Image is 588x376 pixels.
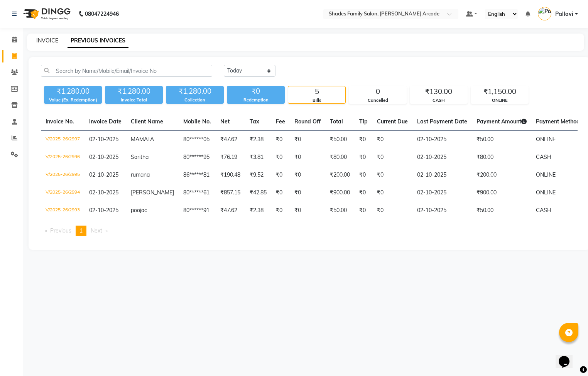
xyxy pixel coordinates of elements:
[288,86,345,97] div: 5
[44,86,102,97] div: ₹1,280.00
[89,118,122,125] span: Invoice Date
[166,97,224,103] div: Collection
[349,97,406,104] div: Cancelled
[372,166,412,184] td: ₹0
[271,166,290,184] td: ₹0
[536,118,588,125] span: Payment Methods
[131,207,144,214] span: pooja
[355,148,372,166] td: ₹0
[89,136,118,143] span: 02-10-2025
[536,207,551,214] span: CASH
[377,118,408,125] span: Current Due
[271,148,290,166] td: ₹0
[472,166,531,184] td: ₹200.00
[288,97,345,104] div: Bills
[245,166,271,184] td: ₹9.52
[250,118,259,125] span: Tax
[372,148,412,166] td: ₹0
[359,118,368,125] span: Tip
[325,131,355,149] td: ₹50.00
[166,86,224,97] div: ₹1,280.00
[271,131,290,149] td: ₹0
[276,118,285,125] span: Fee
[36,37,58,44] a: INVOICE
[290,166,325,184] td: ₹0
[412,184,472,202] td: 02-10-2025
[355,166,372,184] td: ₹0
[294,118,321,125] span: Round Off
[412,202,472,219] td: 02-10-2025
[44,97,102,103] div: Value (Ex. Redemption)
[538,7,551,20] img: Pallavi
[131,189,174,196] span: [PERSON_NAME]
[41,131,84,149] td: V/2025-26/2997
[216,131,245,149] td: ₹47.62
[536,153,551,160] span: CASH
[41,226,578,236] nav: Pagination
[355,184,372,202] td: ₹0
[472,131,531,149] td: ₹50.00
[412,166,472,184] td: 02-10-2025
[536,136,556,143] span: ONLINE
[216,202,245,219] td: ₹47.62
[41,184,84,202] td: V/2025-26/2994
[131,136,154,143] span: MAMATA
[216,166,245,184] td: ₹190.48
[41,202,84,219] td: V/2025-26/2993
[410,86,467,97] div: ₹130.00
[50,227,71,234] span: Previous
[41,166,84,184] td: V/2025-26/2995
[105,97,163,103] div: Invoice Total
[290,148,325,166] td: ₹0
[105,86,163,97] div: ₹1,280.00
[355,202,372,219] td: ₹0
[372,131,412,149] td: ₹0
[89,207,118,214] span: 02-10-2025
[220,118,230,125] span: Net
[131,171,150,178] span: rumana
[216,184,245,202] td: ₹857.15
[91,227,102,234] span: Next
[410,97,467,104] div: CASH
[227,97,285,103] div: Redemption
[271,202,290,219] td: ₹0
[245,131,271,149] td: ₹2.38
[46,118,74,125] span: Invoice No.
[325,184,355,202] td: ₹900.00
[536,171,556,178] span: ONLINE
[471,97,528,104] div: ONLINE
[536,189,556,196] span: ONLINE
[476,118,527,125] span: Payment Amount
[89,153,118,160] span: 02-10-2025
[245,148,271,166] td: ₹3.81
[555,10,573,18] span: Pallavi
[68,34,128,48] a: PREVIOUS INVOICES
[349,86,406,97] div: 0
[183,118,211,125] span: Mobile No.
[472,184,531,202] td: ₹900.00
[131,118,163,125] span: Client Name
[245,184,271,202] td: ₹42.85
[472,202,531,219] td: ₹50.00
[245,202,271,219] td: ₹2.38
[330,118,343,125] span: Total
[372,184,412,202] td: ₹0
[131,153,149,160] span: Saritha
[227,86,285,97] div: ₹0
[325,202,355,219] td: ₹50.00
[144,207,147,214] span: c
[271,184,290,202] td: ₹0
[85,3,119,25] b: 08047224946
[290,131,325,149] td: ₹0
[41,65,212,77] input: Search by Name/Mobile/Email/Invoice No
[417,118,467,125] span: Last Payment Date
[41,148,84,166] td: V/2025-26/2996
[290,184,325,202] td: ₹0
[20,3,73,25] img: logo
[412,131,472,149] td: 02-10-2025
[471,86,528,97] div: ₹1,150.00
[412,148,472,166] td: 02-10-2025
[556,345,580,368] iframe: chat widget
[290,202,325,219] td: ₹0
[216,148,245,166] td: ₹76.19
